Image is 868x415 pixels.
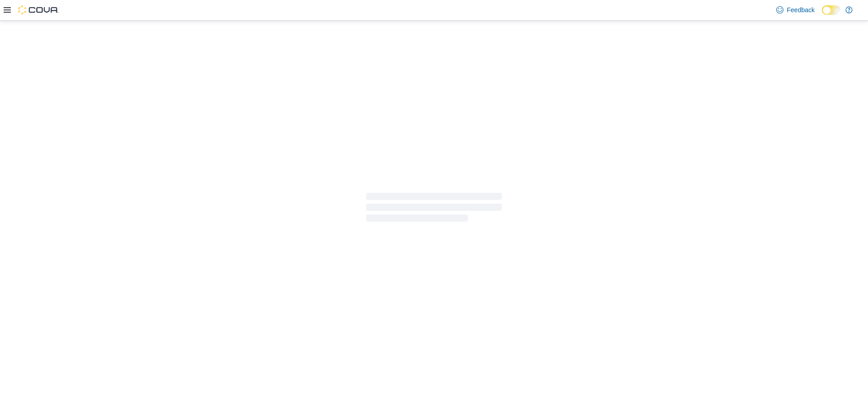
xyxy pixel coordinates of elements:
input: Dark Mode [822,5,841,15]
a: Feedback [773,1,818,19]
span: Loading [366,195,502,224]
img: Cova [18,5,59,14]
span: Feedback [787,5,815,14]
